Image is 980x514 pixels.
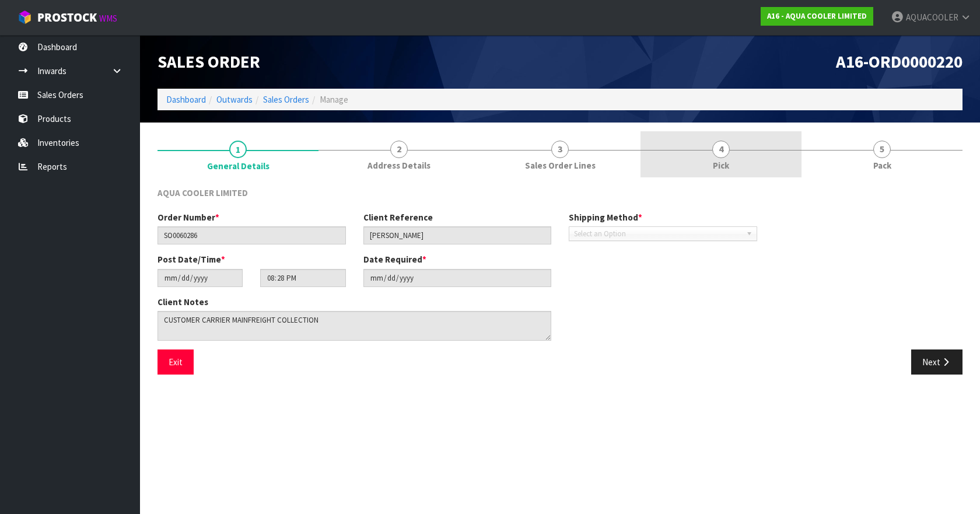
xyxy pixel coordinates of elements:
strong: A16 - AQUA COOLER LIMITED [767,11,867,21]
span: Sales Order [157,51,260,72]
a: Dashboard [166,94,206,105]
span: Manage [320,94,348,105]
span: 2 [390,141,408,158]
small: WMS [99,13,117,24]
span: 5 [873,141,891,158]
span: Pack [873,159,891,172]
span: 4 [712,141,730,158]
span: Address Details [367,159,430,172]
a: Outwards [216,94,253,105]
span: AQUACOOLER [906,12,958,23]
input: Order Number [157,226,346,244]
img: cube-alt.png [17,10,32,25]
a: Sales Orders [263,94,309,105]
span: General Details [207,160,269,172]
label: Shipping Method [569,211,642,223]
button: Next [911,349,963,375]
label: Client Notes [157,296,208,308]
span: Sales Order Lines [525,159,596,172]
label: Client Reference [363,211,433,223]
span: 3 [551,141,569,158]
input: Client Reference [363,226,552,244]
span: ProStock [37,10,97,25]
label: Date Required [363,253,426,265]
button: Exit [157,349,194,375]
span: Select an Option [574,227,741,241]
span: 1 [229,141,247,158]
span: AQUA COOLER LIMITED [157,187,248,198]
label: Order Number [157,211,219,223]
span: Pick [713,159,729,172]
span: A16-ORD0000220 [836,51,963,72]
label: Post Date/Time [157,253,225,265]
span: General Details [157,178,963,383]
